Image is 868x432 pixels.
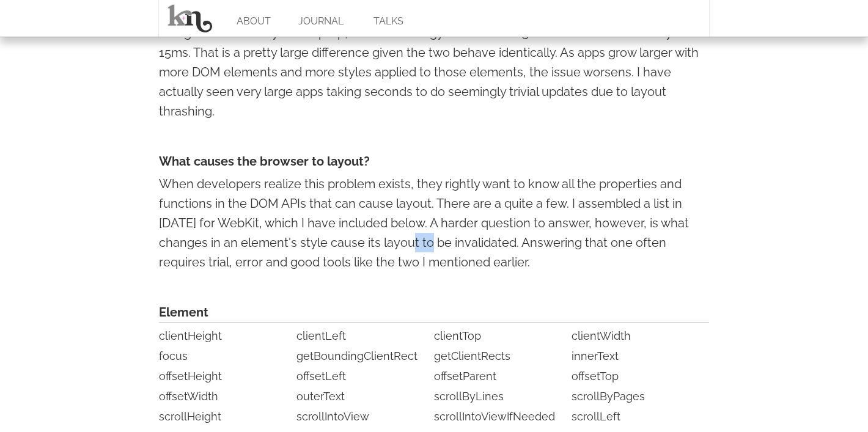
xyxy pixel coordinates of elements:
[434,346,568,366] li: getClientRects
[296,326,431,346] li: clientLeft
[434,387,568,406] li: scrollByLines
[159,23,709,121] p: Using Chrome on my own laptop, the first strategy takes about 250ms and the second only about 15m...
[159,152,709,171] h4: What causes the browser to layout?
[434,407,568,427] li: scrollIntoViewIfNeeded
[159,346,293,366] li: focus
[572,367,706,386] li: offsetTop
[159,367,293,386] li: offsetHeight
[572,387,706,406] li: scrollByPages
[159,174,709,272] p: When developers realize this problem exists, they rightly want to know all the properties and fun...
[296,346,431,366] li: getBoundingClientRect
[434,367,568,386] li: offsetParent
[296,387,431,406] li: outerText
[296,367,431,386] li: offsetLeft
[159,407,293,427] li: scrollHeight
[159,387,293,406] li: offsetWidth
[434,326,568,346] li: clientTop
[296,407,431,427] li: scrollIntoView
[159,302,709,323] span: Element
[572,346,706,366] li: innerText
[572,407,706,427] li: scrollLeft
[159,326,293,346] li: clientHeight
[572,326,706,346] li: clientWidth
